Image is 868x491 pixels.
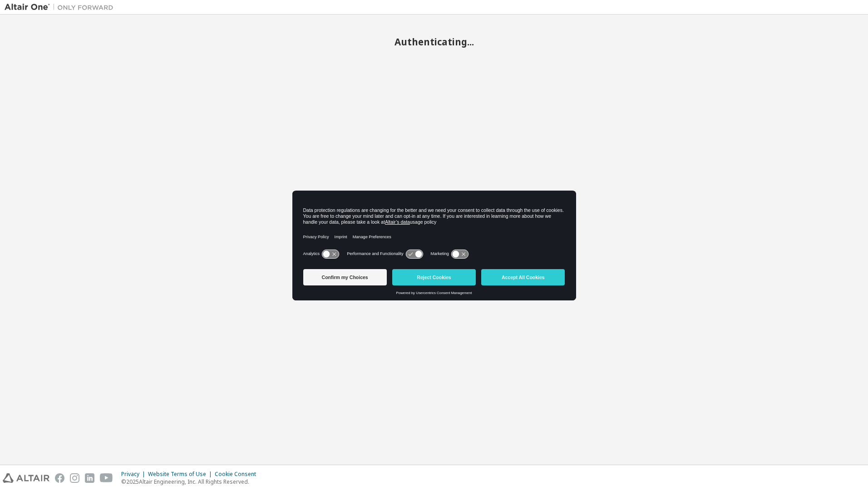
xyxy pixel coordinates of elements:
[148,471,215,478] div: Website Terms of Use
[5,36,863,48] h2: Authenticating...
[5,3,118,12] img: Altair One
[3,473,49,483] img: altair_logo.svg
[100,473,113,483] img: youtube.svg
[121,471,148,478] div: Privacy
[70,473,79,483] img: instagram.svg
[55,473,64,483] img: facebook.svg
[215,471,261,478] div: Cookie Consent
[121,478,261,486] p: © 2025 Altair Engineering, Inc. All Rights Reserved.
[85,473,94,483] img: linkedin.svg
